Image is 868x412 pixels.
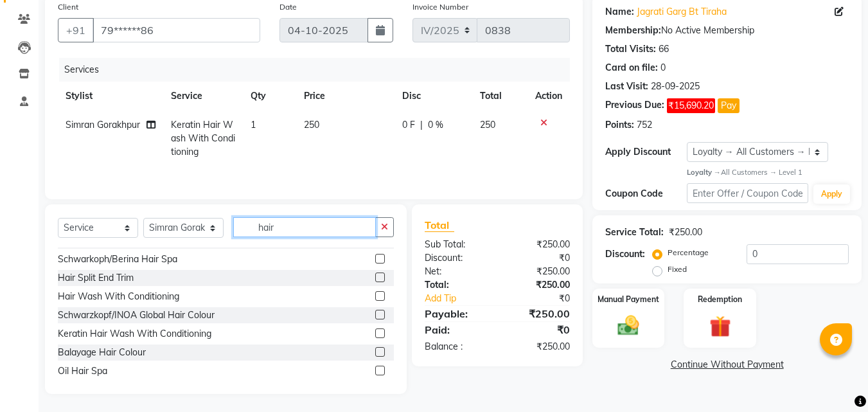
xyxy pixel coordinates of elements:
[687,167,849,178] div: All Customers → Level 1
[420,118,423,132] span: |
[415,340,497,354] div: Balance :
[698,294,742,305] label: Redemption
[480,119,495,130] span: 250
[428,118,443,132] span: 0 %
[668,264,687,275] label: Fixed
[605,118,634,132] div: Points:
[527,82,570,111] th: Action
[402,118,415,132] span: 0 F
[497,278,580,292] div: ₹250.00
[703,313,738,339] img: _gift.svg
[171,119,235,157] span: Keratin Hair Wash With Conditioning
[605,226,664,239] div: Service Total:
[511,292,580,305] div: ₹0
[58,82,163,111] th: Stylist
[58,253,177,266] div: Schwarkoph/Berina Hair Spa
[472,82,527,111] th: Total
[497,322,580,337] div: ₹0
[415,265,497,278] div: Net:
[659,42,669,56] div: 66
[660,61,666,75] div: 0
[669,226,702,239] div: ₹250.00
[415,278,497,292] div: Total:
[279,1,297,13] label: Date
[605,247,645,261] div: Discount:
[58,346,146,359] div: Balayage Hair Colour
[497,251,580,265] div: ₹0
[497,340,580,354] div: ₹250.00
[595,358,859,372] a: Continue Without Payment
[497,306,580,321] div: ₹250.00
[611,313,646,337] img: _cash.svg
[394,82,473,111] th: Disc
[605,98,664,113] div: Previous Due:
[59,58,580,82] div: Services
[637,5,727,19] a: Jagrati Garg Bt Tiraha
[304,119,319,130] span: 250
[425,219,454,232] span: Total
[296,82,394,111] th: Price
[58,327,211,341] div: Keratin Hair Wash With Conditioning
[605,5,634,19] div: Name:
[667,98,715,113] span: ₹15,690.20
[93,18,260,42] input: Search by Name/Mobile/Email/Code
[637,118,652,132] div: 752
[415,306,497,321] div: Payable:
[58,271,134,285] div: Hair Split End Trim
[605,42,656,56] div: Total Visits:
[668,247,709,258] label: Percentage
[58,309,215,322] div: Schwarzkopf/INOA Global Hair Colour
[251,119,256,130] span: 1
[651,80,700,93] div: 28-09-2025
[415,238,497,251] div: Sub Total:
[598,294,659,305] label: Manual Payment
[66,119,140,130] span: Simran Gorakhpur
[605,145,686,159] div: Apply Discount
[58,18,94,42] button: +91
[415,322,497,337] div: Paid:
[605,24,849,37] div: No Active Membership
[605,24,661,37] div: Membership:
[415,292,511,305] a: Add Tip
[233,217,376,237] input: Search or Scan
[605,61,658,75] div: Card on file:
[687,168,721,177] strong: Loyalty →
[605,187,686,201] div: Coupon Code
[497,265,580,278] div: ₹250.00
[58,364,107,378] div: Oil Hair Spa
[412,1,468,13] label: Invoice Number
[718,98,740,113] button: Pay
[58,290,179,303] div: Hair Wash With Conditioning
[813,184,850,204] button: Apply
[687,183,808,203] input: Enter Offer / Coupon Code
[243,82,296,111] th: Qty
[163,82,243,111] th: Service
[605,80,648,93] div: Last Visit:
[58,1,78,13] label: Client
[497,238,580,251] div: ₹250.00
[415,251,497,265] div: Discount:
